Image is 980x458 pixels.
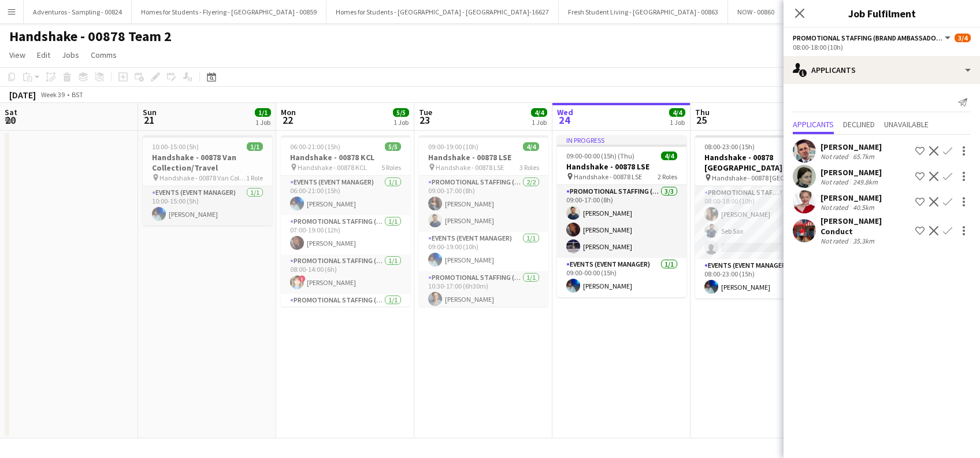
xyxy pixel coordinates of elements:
app-job-card: In progress09:00-00:00 (15h) (Thu)4/4Handshake - 00878 LSE Handshake - 00878 LSE2 RolesPromotiona... [557,135,686,297]
h3: Handshake - 00878 LSE [557,161,686,172]
app-card-role: Promotional Staffing (Brand Ambassadors)3/309:00-17:00 (8h)[PERSON_NAME][PERSON_NAME][PERSON_NAME] [557,185,686,258]
button: Homes for Students - [GEOGRAPHIC_DATA] - [GEOGRAPHIC_DATA]-16627 [326,1,559,23]
a: Jobs [57,47,84,62]
span: Handshake - 00878 LSE [574,172,642,181]
span: Week 39 [38,90,67,99]
button: Fresh Student Living - [GEOGRAPHIC_DATA] - 00863 [559,1,728,23]
span: Mon [281,107,296,117]
div: 40.5km [851,203,877,212]
h3: Job Fulfilment [784,6,980,21]
h3: Handshake - 00878 Van Collection/Travel [143,152,272,173]
app-card-role: Promotional Staffing (Brand Ambassadors)1/110:00-21:00 (11h) [281,294,410,333]
span: 06:00-21:00 (15h) [290,142,340,151]
span: Declined [843,120,875,128]
span: Jobs [62,50,79,60]
span: Handshake - 00878 LSE [436,163,504,172]
app-card-role: Promotional Staffing (Brand Ambassadors)7I8A2/308:00-18:00 (10h)[PERSON_NAME]Seb Sax [695,186,825,259]
app-job-card: 09:00-19:00 (10h)4/4Handshake - 00878 LSE Handshake - 00878 LSE3 RolesPromotional Staffing (Brand... [419,135,548,306]
div: In progress [557,135,686,145]
span: Promotional Staffing (Brand Ambassadors) [793,34,943,42]
div: 08:00-18:00 (10h) [793,43,971,51]
div: Not rated [821,237,851,245]
div: 65.7km [851,152,877,161]
span: Tue [419,107,432,117]
div: 1 Job [394,118,409,127]
span: 20 [3,113,17,127]
span: 2 Roles [658,172,677,181]
div: [DATE] [9,89,36,101]
button: NOW - 00860 [728,1,784,23]
app-card-role: Events (Event Manager)1/109:00-19:00 (10h)[PERSON_NAME] [419,232,548,271]
app-job-card: 10:00-15:00 (5h)1/1Handshake - 00878 Van Collection/Travel Handshake - 00878 Van Collection/Trave... [143,135,272,226]
h3: Handshake - 00878 KCL [281,152,410,162]
div: [PERSON_NAME] Conduct [821,216,911,237]
button: Promotional Staffing (Brand Ambassadors) [793,34,952,42]
button: Homes for Students - Flyering - [GEOGRAPHIC_DATA] - 00859 [132,1,326,23]
div: 249.8km [851,178,880,186]
span: 4/4 [661,152,677,160]
span: 1 Role [246,173,263,182]
span: 22 [279,113,296,127]
span: Thu [695,107,710,117]
h1: Handshake - 00878 Team 2 [9,28,172,45]
button: Adventuros - Sampling - 00824 [24,1,132,23]
span: 4/4 [531,108,547,117]
div: Not rated [821,178,851,186]
span: 09:00-00:00 (15h) (Thu) [566,152,634,160]
app-card-role: Promotional Staffing (Brand Ambassadors)2/209:00-17:00 (8h)[PERSON_NAME][PERSON_NAME] [419,176,548,232]
app-card-role: Events (Event Manager)1/109:00-00:00 (15h)[PERSON_NAME] [557,258,686,297]
div: 1 Job [255,118,270,127]
span: 5 Roles [381,163,401,172]
span: 25 [693,113,710,127]
app-card-role: Events (Event Manager)1/108:00-23:00 (15h)[PERSON_NAME] [695,259,825,298]
span: 4/4 [523,142,539,151]
app-card-role: Events (Event Manager)1/106:00-21:00 (15h)[PERSON_NAME] [281,176,410,215]
span: 5/5 [393,108,409,117]
div: [PERSON_NAME] [821,142,882,152]
span: Edit [37,50,50,60]
div: 35.3km [851,237,877,245]
span: ! [299,275,306,282]
div: 1 Job [532,118,547,127]
app-card-role: Promotional Staffing (Brand Ambassadors)1/108:00-14:00 (6h)![PERSON_NAME] [281,254,410,294]
a: Edit [32,47,55,62]
span: 08:00-23:00 (15h) [704,142,755,151]
div: [PERSON_NAME] [821,167,882,178]
h3: Handshake - 00878 [GEOGRAPHIC_DATA] [695,152,825,173]
span: Handshake - 00878 KCL [298,163,367,172]
div: Applicants [784,56,980,84]
h3: Handshake - 00878 LSE [419,152,548,162]
app-card-role: Promotional Staffing (Brand Ambassadors)1/107:00-19:00 (12h)[PERSON_NAME] [281,215,410,254]
span: 3 Roles [519,163,539,172]
span: 24 [555,113,573,127]
div: BST [72,90,83,99]
div: [PERSON_NAME] [821,193,882,203]
span: Sun [143,107,157,117]
span: 10:00-15:00 (5h) [152,142,199,151]
div: Not rated [821,152,851,161]
app-job-card: 08:00-23:00 (15h)3/4Handshake - 00878 [GEOGRAPHIC_DATA] Handshake - 00878 [GEOGRAPHIC_DATA]2 Role... [695,135,825,298]
div: Not rated [821,203,851,212]
span: 21 [141,113,157,127]
span: Unavailable [884,120,929,128]
span: 1/1 [247,142,263,151]
span: View [9,50,25,60]
app-job-card: 06:00-21:00 (15h)5/5Handshake - 00878 KCL Handshake - 00878 KCL5 RolesEvents (Event Manager)1/106... [281,135,410,306]
span: Wed [557,107,573,117]
span: Handshake - 00878 Van Collection/Travel [159,173,246,182]
span: 5/5 [385,142,401,151]
div: 1 Job [670,118,685,127]
span: 3/4 [955,34,971,42]
span: Applicants [793,120,834,128]
span: Comms [91,50,117,60]
span: 4/4 [669,108,685,117]
span: Handshake - 00878 [GEOGRAPHIC_DATA] [712,173,796,182]
a: View [5,47,30,62]
app-card-role: Events (Event Manager)1/110:00-15:00 (5h)[PERSON_NAME] [143,186,272,226]
span: Sat [5,107,17,117]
